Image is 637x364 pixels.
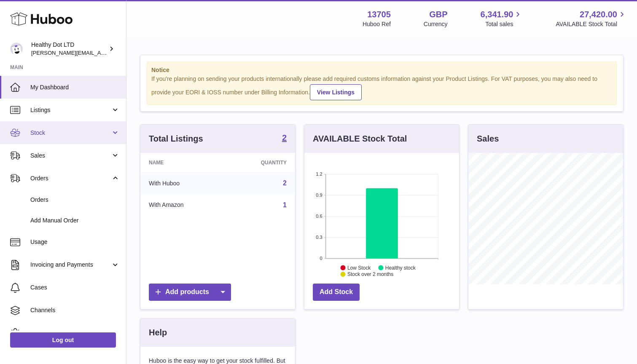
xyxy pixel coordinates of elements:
a: Log out [10,332,116,348]
text: Stock over 2 months [347,271,393,277]
span: Usage [30,238,120,246]
th: Quantity [225,153,295,172]
span: Listings [30,106,111,114]
strong: 13705 [367,9,391,20]
text: 0.3 [316,235,322,240]
span: Sales [30,152,111,160]
div: Huboo Ref [363,20,391,28]
th: Name [140,153,225,172]
a: Add products [149,284,231,301]
text: Low Stock [347,265,371,270]
strong: GBP [429,9,447,20]
div: If you're planning on sending your products internationally please add required customs informati... [151,75,612,100]
span: My Dashboard [30,83,120,91]
text: 0 [320,256,322,261]
span: 27,420.00 [580,9,617,20]
div: Currency [424,20,448,28]
td: With Amazon [140,194,225,216]
text: 0.6 [316,214,322,219]
a: 6,341.90 Total sales [481,9,523,28]
span: Total sales [485,20,523,28]
span: Stock [30,129,111,137]
h3: AVAILABLE Stock Total [313,133,407,145]
h3: Help [149,327,167,338]
img: Dorothy@healthydot.com [10,43,23,55]
a: Add Stock [313,284,360,301]
span: Cases [30,284,120,292]
text: 0.9 [316,193,322,198]
a: 2 [283,179,287,187]
h3: Sales [477,133,499,145]
td: With Huboo [140,172,225,194]
a: 1 [283,201,287,209]
a: 2 [282,134,287,144]
span: Orders [30,174,111,182]
strong: Notice [151,66,612,74]
text: 1.2 [316,171,322,177]
div: Healthy Dot LTD [31,41,107,57]
span: Add Manual Order [30,217,120,225]
span: [PERSON_NAME][EMAIL_ADDRESS][DOMAIN_NAME] [31,49,169,56]
span: Channels [30,306,120,314]
span: Orders [30,196,120,204]
a: View Listings [310,84,362,100]
span: AVAILABLE Stock Total [556,20,627,28]
span: 6,341.90 [481,9,513,20]
span: Invoicing and Payments [30,261,111,269]
text: Healthy stock [385,265,416,270]
span: Settings [30,329,120,337]
a: 27,420.00 AVAILABLE Stock Total [556,9,627,28]
strong: 2 [282,134,287,142]
h3: Total Listings [149,133,203,145]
